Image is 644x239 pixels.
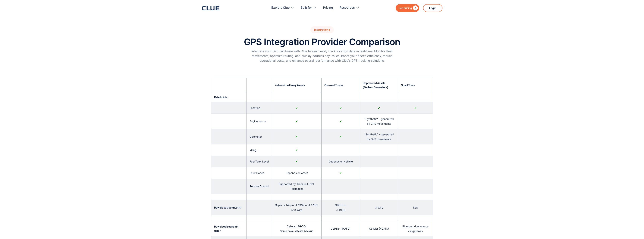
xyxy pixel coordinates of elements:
[339,171,342,175] p: ✔
[398,6,412,10] div: Get Pricing
[250,159,269,164] h3: Fuel Tank Level
[375,205,383,210] p: 3-wire
[214,206,242,210] h2: How do you connect it?
[401,83,415,87] h2: Small Tools
[331,226,350,231] p: Cellular (4G/5G)
[245,49,399,63] p: Integrate your GPS hardware with Clue to seamlessly track location data in real-time. Monitor fle...
[275,203,318,212] p: 9-pin or 14-pin (J-1939 or J-1708) or 3-wire
[396,4,419,12] a: Get Pricing
[295,148,298,152] p: ✔
[328,159,353,164] p: Depends on vehicle
[363,81,395,89] h2: Unpowered Assets (Trailers, Generators)
[339,106,342,110] p: ✔
[401,224,430,233] p: Bluetooth-low energy via gateway
[250,170,264,176] h3: Fault Codes
[339,119,342,124] p: ✔
[280,224,313,233] p: Cellular (4G/5G) Some have satelite backup
[286,171,308,175] p: Depends on asset
[250,134,262,140] h3: Odometer
[295,106,298,110] p: ✔
[378,106,380,110] p: ✔
[414,106,417,110] p: ✔
[250,184,269,189] h3: Remote Control
[335,203,346,212] p: OBD-II or J-1939
[369,226,389,231] p: Cellular (4G/5G)
[244,37,400,47] h1: GPS Integration Provider Comparison
[275,182,319,191] p: Supported by Trackunit, DPL Telematics
[363,132,395,141] p: "Synthetic" - generated by GPS movements
[295,159,298,164] p: ✔
[250,118,266,124] h3: Engine Hours
[214,225,244,233] h2: How does it transmit data?
[275,83,305,87] h2: Yellow-iron Heavy Assets
[295,134,298,139] p: ✔
[271,2,290,14] div: Explore Clue
[295,119,298,124] p: ✔
[423,4,442,12] a: Login
[363,117,395,126] p: "Synthetic" - generated by GPS movements
[412,6,418,10] div: 
[340,2,359,14] div: Resources
[413,205,418,210] p: N/A
[250,105,260,111] h3: Location
[301,2,312,14] div: Built for
[340,2,355,14] div: Resources
[214,95,228,99] h2: Data Points
[250,147,256,153] h3: Idling
[310,26,334,33] div: Integrations
[301,2,316,14] div: Built for
[324,83,343,87] h2: On-road Trucks
[323,2,333,14] a: Pricing
[271,2,294,14] div: Explore Clue
[339,134,342,139] p: ✔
